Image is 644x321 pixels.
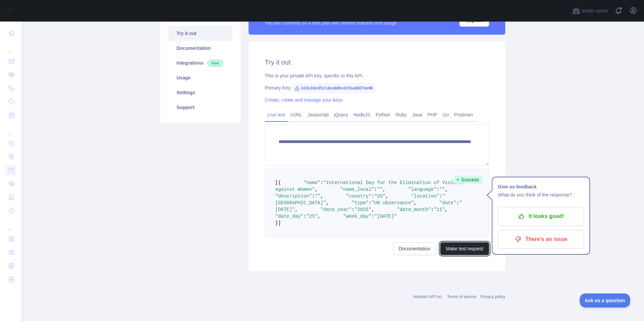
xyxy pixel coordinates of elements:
[320,207,351,212] span: "date_year"
[393,109,410,120] a: Ruby
[168,85,232,100] a: Settings
[372,207,374,212] span: ,
[275,193,312,199] span: "description"
[383,187,385,192] span: ,
[352,207,354,212] span: :
[368,200,371,206] span: :
[434,207,445,212] span: "11"
[315,193,321,199] span: ""
[372,200,414,206] span: "UN observance"
[411,193,439,199] span: "location"
[498,207,584,226] button: It looks good!
[437,187,439,192] span: :
[207,60,223,67] span: New
[5,218,16,231] div: ...
[374,193,386,199] span: "US"
[452,109,476,120] a: Postman
[431,207,433,212] span: :
[393,242,436,255] a: Documentation
[265,72,489,79] div: This is your private API key, specific to this API.
[275,214,303,219] span: "date_day"
[278,180,281,185] span: {
[413,294,443,299] a: Abstract API Inc.
[351,109,373,120] a: NodeJS
[439,200,456,206] span: "date"
[354,207,371,212] span: "2025"
[440,109,452,120] a: Go
[503,234,579,245] p: There's an issue
[303,180,320,185] span: "name"
[265,84,489,91] div: Primary Key:
[318,214,320,219] span: ,
[312,193,315,199] span: :
[168,100,232,115] a: Support
[373,109,393,120] a: Python
[295,207,298,212] span: ,
[439,187,445,192] span: ""
[303,214,306,219] span: :
[320,193,323,199] span: ,
[410,109,425,120] a: Java
[377,187,383,192] span: ""
[498,191,584,199] p: What do you think of the response?
[306,214,318,219] span: "25"
[456,200,459,206] span: :
[374,187,377,192] span: :
[275,180,278,185] span: [
[340,187,374,192] span: "name_local"
[414,200,417,206] span: ,
[315,187,318,192] span: ,
[425,109,440,120] a: PHP
[343,214,372,219] span: "week_day"
[582,7,608,15] span: Invite users
[481,294,505,299] a: Privacy policy
[454,176,482,184] span: Success
[503,211,579,222] p: It looks good!
[275,180,468,192] span: "International Day for the Elimination of Violence against Women"
[331,109,351,120] a: jQuery
[352,200,368,206] span: "type"
[305,109,331,120] a: Javascript
[168,41,232,56] a: Documentation
[580,293,631,308] iframe: Toggle Customer Support
[292,83,376,93] span: b10c24c4f1c14ca686cdc51a6607de96
[265,109,288,120] a: Live test
[439,193,442,199] span: :
[498,230,584,249] button: There's an issue
[445,207,448,212] span: ,
[440,242,489,255] button: Make test request
[288,109,305,120] a: cURL
[265,20,397,26] div: You are currently on a free plan with limited features and usage
[326,200,329,206] span: ,
[445,187,448,192] span: ,
[265,97,343,103] a: Create, rotate and manage your keys
[5,40,16,54] div: ...
[498,183,584,191] h1: Give us feedback
[346,193,372,199] span: "country"
[5,122,16,136] div: ...
[372,214,374,219] span: :
[265,58,489,67] h2: Try it out
[571,5,609,16] button: Invite users
[372,193,374,199] span: :
[320,180,323,185] span: :
[168,56,232,70] a: Integrations New
[447,294,476,299] a: Terms of service
[408,187,437,192] span: "language"
[168,26,232,41] a: Try it out
[386,193,388,199] span: ,
[278,220,281,226] span: ]
[168,70,232,85] a: Usage
[275,220,278,226] span: }
[397,207,431,212] span: "date_month"
[374,214,397,219] span: "[DATE]"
